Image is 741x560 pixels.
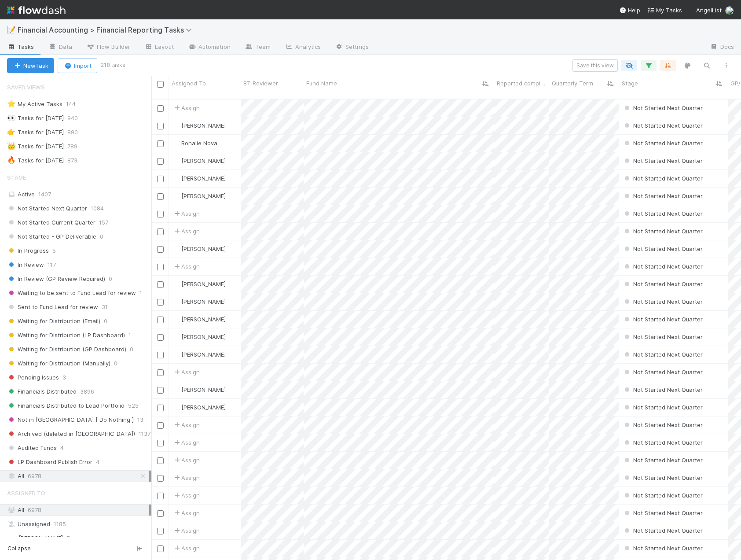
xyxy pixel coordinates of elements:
[7,344,126,355] span: Waiting for Distribution (GP Dashboard)
[623,228,703,235] span: Not Started Next Quarter
[157,405,164,411] input: Toggle Row Selected
[173,333,180,340] img: avatar_fee1282a-8af6-4c79-b7c7-bf2cfad99775.png
[7,519,149,530] div: Unassigned
[172,332,226,341] div: [PERSON_NAME]
[172,491,200,500] span: Assign
[7,400,125,411] span: Financials Distributed to Lead Portfolio
[157,440,164,446] input: Toggle Row Selected
[38,191,51,198] span: 1407
[623,139,703,147] div: Not Started Next Quarter
[181,140,217,147] span: Ronalie Nova
[157,299,164,306] input: Toggle Row Selected
[623,209,703,218] div: Not Started Next Quarter
[623,263,703,270] span: Not Started Next Quarter
[725,6,734,15] img: avatar_c0d2ec3f-77e2-40ea-8107-ee7bdb5edede.png
[172,174,226,183] div: [PERSON_NAME]
[7,3,66,18] img: logo-inverted-e16ddd16eac7371096b0.svg
[623,527,703,534] span: Not Started Next Quarter
[181,122,226,129] span: [PERSON_NAME]
[172,297,226,306] div: [PERSON_NAME]
[647,6,682,15] a: My Tasks
[172,121,226,130] div: [PERSON_NAME]
[497,79,547,88] span: Reported completed by
[172,403,226,412] div: [PERSON_NAME]
[623,103,703,112] div: Not Started Next Quarter
[173,140,180,147] img: avatar_0d9988fd-9a15-4cc7-ad96-88feab9e0fa9.png
[7,484,45,502] span: Assigned To
[67,155,86,166] span: 873
[137,414,143,425] span: 13
[623,404,703,411] span: Not Started Next Quarter
[7,127,64,138] div: Tasks for [DATE]
[172,227,200,236] span: Assign
[7,114,16,122] span: 👀
[7,316,100,327] span: Waiting for Distribution (Email)
[172,79,206,88] span: Assigned To
[647,7,682,14] span: My Tasks
[181,192,226,199] span: [PERSON_NAME]
[96,457,99,468] span: 4
[130,344,133,355] span: 0
[67,141,86,152] span: 789
[67,113,87,124] span: 940
[7,442,57,453] span: Audited Funds
[79,41,137,55] a: Flow Builder
[243,79,278,88] span: BT Reviewer
[7,26,16,33] span: 📝
[157,545,164,552] input: Toggle Row Selected
[623,545,703,552] span: Not Started Next Quarter
[623,508,703,517] div: Not Started Next Quarter
[58,58,97,73] button: Import
[7,259,44,270] span: In Review
[172,508,200,517] span: Assign
[623,244,703,253] div: Not Started Next Quarter
[623,122,703,129] span: Not Started Next Quarter
[172,315,226,324] div: [PERSON_NAME]
[157,123,164,129] input: Toggle Row Selected
[172,368,200,376] span: Assign
[172,280,226,288] div: [PERSON_NAME]
[60,442,64,453] span: 4
[86,42,130,51] span: Flow Builder
[28,506,41,513] span: 6978
[172,262,200,271] div: Assign
[623,156,703,165] div: Not Started Next Quarter
[181,245,226,252] span: [PERSON_NAME]
[172,544,200,553] span: Assign
[104,316,107,327] span: 0
[52,245,56,256] span: 5
[623,386,703,393] span: Not Started Next Quarter
[172,473,200,482] span: Assign
[172,438,200,447] div: Assign
[157,264,164,270] input: Toggle Row Selected
[137,41,181,55] a: Layout
[7,99,62,110] div: My Active Tasks
[623,104,703,111] span: Not Started Next Quarter
[623,457,703,464] span: Not Started Next Quarter
[99,217,108,228] span: 157
[157,140,164,147] input: Toggle Row Selected
[181,41,238,55] a: Automation
[66,533,70,544] span: 7
[157,228,164,235] input: Toggle Row Selected
[7,169,26,186] span: Stage
[173,192,180,199] img: avatar_705f3a58-2659-4f93-91ad-7a5be837418b.png
[157,281,164,288] input: Toggle Row Selected
[623,297,703,306] div: Not Started Next Quarter
[623,280,703,288] div: Not Started Next Quarter
[67,127,87,138] span: 890
[703,41,741,55] a: Docs
[66,99,84,110] span: 144
[7,78,45,96] span: Saved Views
[181,157,226,164] span: [PERSON_NAME]
[173,245,180,252] img: avatar_fee1282a-8af6-4c79-b7c7-bf2cfad99775.png
[172,350,226,359] div: [PERSON_NAME]
[623,403,703,412] div: Not Started Next Quarter
[623,121,703,130] div: Not Started Next Quarter
[18,534,63,542] span: [PERSON_NAME]
[623,333,703,340] span: Not Started Next Quarter
[172,103,200,112] div: Assign
[623,245,703,252] span: Not Started Next Quarter
[173,175,180,182] img: avatar_705f3a58-2659-4f93-91ad-7a5be837418b.png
